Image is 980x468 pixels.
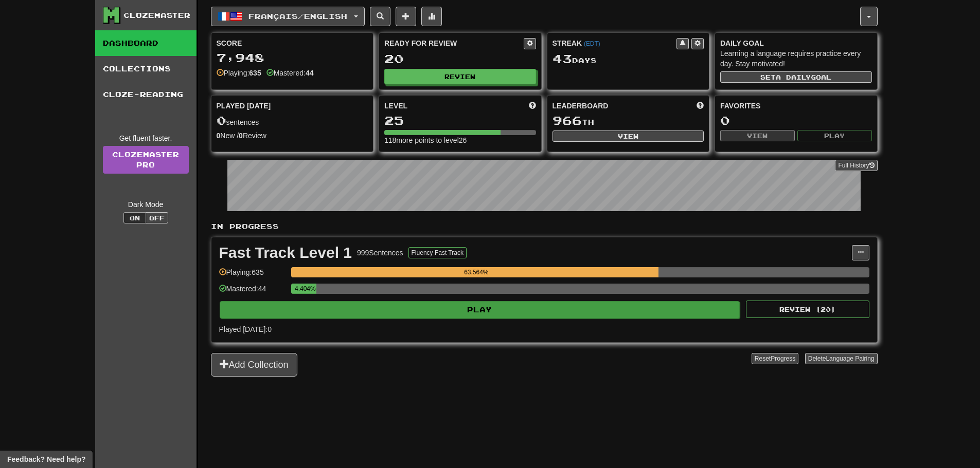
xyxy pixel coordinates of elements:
[103,146,189,174] a: ClozemasterPro
[776,73,811,81] span: a daily
[7,454,85,464] span: Open feedback widget
[211,221,878,232] p: In Progress
[217,68,261,78] div: Playing:
[103,133,189,143] div: Get fluent faster.
[249,69,261,77] strong: 635
[384,101,407,111] span: Level
[421,7,442,26] button: More stats
[123,212,146,223] button: On
[553,113,582,127] span: 966
[797,130,872,141] button: Play
[95,82,197,107] a: Cloze-Reading
[805,353,878,364] button: DeleteLanguage Pairing
[529,101,536,111] span: Score more points to level up
[103,199,189,210] div: Dark Mode
[217,38,368,48] div: Score
[384,114,536,127] div: 25
[211,7,365,26] button: Français/English
[306,69,314,77] strong: 44
[553,130,704,142] button: View
[217,132,221,140] strong: 0
[584,40,600,47] a: (EDT)
[553,52,704,66] div: Day s
[95,56,197,82] a: Collections
[217,114,368,127] div: sentences
[123,10,190,21] div: Clozemaster
[220,301,740,319] button: Play
[720,71,872,83] button: Seta dailygoal
[95,30,197,56] a: Dashboard
[835,160,877,171] button: Full History
[219,284,286,301] div: Mastered: 44
[697,101,704,111] span: This week in points, UTC
[217,101,271,111] span: Played [DATE]
[248,12,347,21] span: Français / English
[384,135,536,145] div: 118 more points to level 26
[217,113,226,127] span: 0
[384,38,524,48] div: Ready for Review
[746,301,869,318] button: Review (20)
[720,38,872,48] div: Daily Goal
[720,101,872,111] div: Favorites
[408,247,467,258] button: Fluency Fast Track
[219,245,352,260] div: Fast Track Level 1
[219,325,272,333] span: Played [DATE]: 0
[219,267,286,284] div: Playing: 635
[720,130,795,141] button: View
[217,51,368,64] div: 7,948
[294,284,316,294] div: 4.404%
[720,114,872,127] div: 0
[384,69,536,84] button: Review
[294,267,658,277] div: 63.564%
[771,355,795,362] span: Progress
[211,353,297,377] button: Add Collection
[752,353,798,364] button: ResetProgress
[239,132,243,140] strong: 0
[720,48,872,69] div: Learning a language requires practice every day. Stay motivated!
[357,248,403,258] div: 999 Sentences
[826,355,874,362] span: Language Pairing
[384,52,536,65] div: 20
[146,212,168,223] button: Off
[217,130,368,141] div: New / Review
[553,38,677,48] div: Streak
[553,101,609,111] span: Leaderboard
[370,7,390,26] button: Search sentences
[553,114,704,127] div: th
[266,68,314,78] div: Mastered:
[553,51,572,66] span: 43
[396,7,416,26] button: Add sentence to collection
